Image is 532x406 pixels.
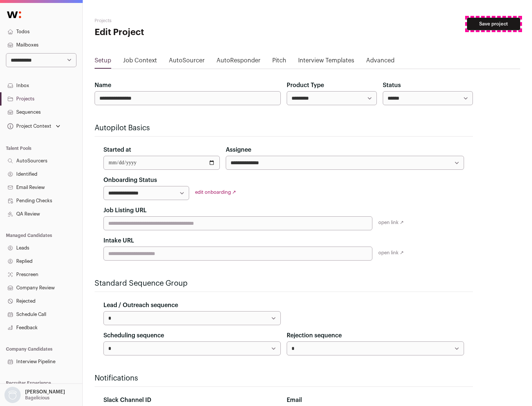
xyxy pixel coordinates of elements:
[95,278,473,289] h2: Standard Sequence Group
[216,56,260,68] a: AutoResponder
[25,389,65,395] p: [PERSON_NAME]
[103,396,151,405] label: Slack Channel ID
[287,331,342,340] label: Rejection sequence
[169,56,205,68] a: AutoSourcer
[287,81,324,90] label: Product Type
[25,395,50,401] p: Bagelicious
[95,56,111,68] a: Setup
[195,190,236,195] a: edit onboarding ↗
[287,396,464,405] div: Email
[95,18,236,24] h2: Projects
[123,56,157,68] a: Job Context
[95,123,473,133] h2: Autopilot Basics
[383,81,401,90] label: Status
[3,7,25,22] img: Wellfound
[226,145,251,154] label: Assignee
[3,387,66,403] button: Open dropdown
[95,27,236,38] h1: Edit Project
[103,176,157,185] label: Onboarding Status
[272,56,286,68] a: Pitch
[103,145,131,154] label: Started at
[103,236,134,245] label: Intake URL
[6,121,62,131] button: Open dropdown
[4,387,21,403] img: nopic.png
[366,56,395,68] a: Advanced
[95,373,473,383] h2: Notifications
[6,123,51,129] div: Project Context
[298,56,354,68] a: Interview Templates
[467,18,520,30] button: Save project
[103,206,147,215] label: Job Listing URL
[95,81,111,90] label: Name
[103,331,164,340] label: Scheduling sequence
[103,301,178,310] label: Lead / Outreach sequence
